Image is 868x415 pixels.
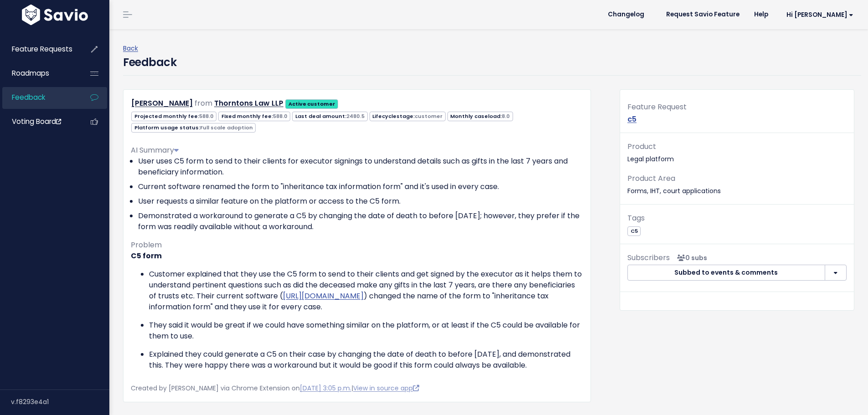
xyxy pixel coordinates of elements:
span: Tags [627,213,645,223]
span: Fixed monthly fee: [218,112,290,121]
span: customer [415,113,442,120]
a: Request Savio Feature [659,8,747,21]
p: Forms, IHT, court applications [627,172,847,197]
span: Created by [PERSON_NAME] via Chrome Extension on | [131,384,419,393]
span: Lifecyclestage: [370,112,446,121]
span: 588.0 [273,113,288,120]
button: Subbed to events & comments [627,265,825,281]
a: Thorntons Law LLP [214,98,283,108]
a: Back [123,44,138,53]
span: <p><strong>Subscribers</strong><br><br> No subscribers yet<br> </p> [673,253,707,262]
a: Feature Requests [2,39,76,60]
li: User requests a similar feature on the platform or access to the C5 form. [138,196,583,207]
span: 8.0 [502,113,510,120]
a: [PERSON_NAME] [131,98,193,108]
span: Changelog [608,11,644,18]
span: Roadmaps [12,68,49,78]
span: Feature Requests [12,44,72,54]
span: Voting Board [12,117,61,126]
span: Monthly caseload: [447,112,513,121]
span: Last deal amount: [292,112,367,121]
a: Roadmaps [2,63,76,84]
a: C5 [627,226,641,235]
a: Feedback [2,87,76,108]
li: User uses C5 form to send to their clients for executor signings to understand details such as gi... [138,156,583,178]
a: Help [747,8,776,21]
span: Platform usage status: [131,123,256,133]
span: Projected monthly fee: [131,112,216,121]
strong: C5 form [131,251,162,261]
span: Feedback [12,92,45,102]
a: [URL][DOMAIN_NAME] [283,291,364,301]
span: Subscribers [627,252,670,263]
strong: Active customer [288,100,335,108]
p: They said it would be great if we could have something similar on the platform, or at least if th... [149,320,583,342]
span: AI Summary [131,145,179,155]
a: c5 [627,114,637,124]
a: Hi [PERSON_NAME] [776,8,861,22]
div: v.f8293e4a1 [11,390,109,414]
a: View in source app [353,384,419,393]
li: Current software renamed the form to "inheritance tax information form" and it's used in every case. [138,181,583,192]
span: 2480.5 [346,113,365,120]
span: Problem [131,240,162,250]
span: C5 [627,226,641,236]
span: Full scale adoption [200,124,253,131]
img: logo-white.9d6f32f41409.svg [20,5,90,25]
a: [DATE] 3:05 p.m. [300,384,351,393]
span: Product Area [627,173,675,184]
h4: Feedback [123,54,176,71]
span: from [195,98,212,108]
p: Customer explained that they use the C5 form to send to their clients and get signed by the execu... [149,269,583,313]
p: Legal platform [627,140,847,165]
span: Feature Request [627,102,687,112]
span: 588.0 [199,113,214,120]
span: Hi [PERSON_NAME] [786,11,853,18]
p: Explained they could generate a C5 on their case by changing the date of death to before [DATE], ... [149,349,583,371]
span: Product [627,141,656,152]
li: Demonstrated a workaround to generate a C5 by changing the date of death to before [DATE]; howeve... [138,210,583,232]
a: Voting Board [2,111,76,132]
